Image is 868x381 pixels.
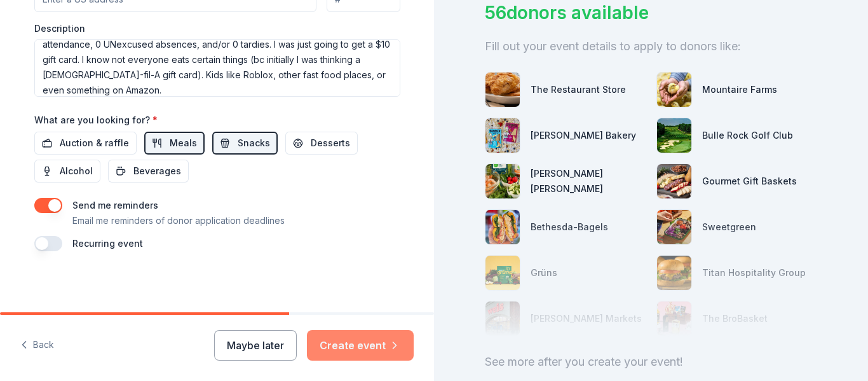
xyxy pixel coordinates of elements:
textarea: To meet the requirements to be entered into the raffle, students must have 100% attendance, 0 UNe... [34,39,400,97]
div: Gourmet Gift Baskets [702,174,797,189]
label: Send me reminders [72,200,158,211]
div: See more after you create your event! [485,352,817,372]
label: Description [34,22,85,35]
button: Back [20,332,54,359]
img: photo for Bobo's Bakery [485,118,520,153]
span: Meals [170,135,197,151]
span: Auction & raffle [60,135,129,151]
div: [PERSON_NAME] Bakery [531,128,636,143]
div: The Restaurant Store [531,82,626,97]
div: Bulle Rock Golf Club [702,128,793,143]
span: Desserts [311,135,350,151]
button: Beverages [108,160,189,183]
div: Mountaire Farms [702,82,777,97]
button: Create event [307,330,414,361]
div: [PERSON_NAME] [PERSON_NAME] [531,166,646,197]
img: photo for Harris Teeter [485,164,520,198]
button: Alcohol [34,160,100,183]
button: Meals [144,132,205,155]
button: Maybe later [214,330,297,361]
img: photo for The Restaurant Store [485,73,520,107]
label: What are you looking for? [34,114,158,127]
button: Desserts [285,132,358,155]
label: Recurring event [72,238,143,249]
img: photo for Bulle Rock Golf Club [657,118,691,153]
div: Fill out your event details to apply to donors like: [485,36,817,57]
img: photo for Mountaire Farms [657,73,691,107]
span: Snacks [238,135,270,151]
p: Email me reminders of donor application deadlines [72,213,285,228]
button: Snacks [212,132,278,155]
button: Auction & raffle [34,132,137,155]
span: Beverages [133,163,181,179]
span: Alcohol [60,163,93,179]
img: photo for Gourmet Gift Baskets [657,164,691,198]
